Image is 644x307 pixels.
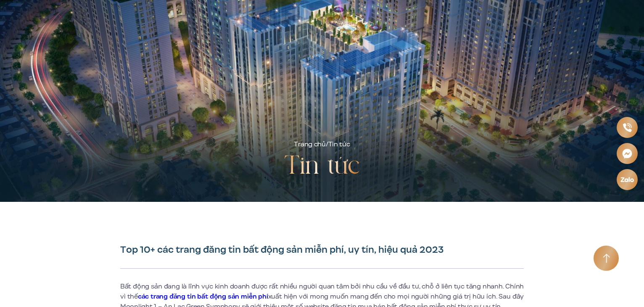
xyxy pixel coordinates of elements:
[622,148,632,159] img: Messenger icon
[603,254,610,263] img: Arrow icon
[328,140,350,149] span: Tin tức
[294,140,325,149] a: Trang chủ
[623,123,631,132] img: Phone icon
[120,244,524,256] h1: Top 10+ các trang đăng tin bất động sản miễn phí, uy tín, hiệu quả 2023
[138,292,268,301] a: các trang đăng tin bất động sản miễn phí
[284,150,360,183] h2: Tin tức
[620,177,634,182] img: Zalo icon
[294,140,350,150] div: /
